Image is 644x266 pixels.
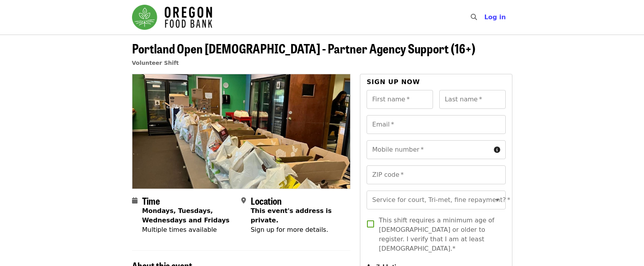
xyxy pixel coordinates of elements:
span: Log in [484,13,506,21]
i: circle-info icon [494,146,500,154]
input: Mobile number [367,140,490,159]
i: map-marker-alt icon [241,197,246,204]
span: Location [251,194,282,207]
span: Sign up now [367,78,420,86]
span: Sign up for more details. [251,226,328,233]
div: Multiple times available [142,225,235,235]
input: Search [482,8,488,27]
input: Email [367,115,505,134]
button: Open [492,194,503,205]
input: Last name [439,90,506,109]
span: This shift requires a minimum age of [DEMOGRAPHIC_DATA] or older to register. I verify that I am ... [379,216,499,253]
span: This event's address is private. [251,207,332,224]
i: calendar icon [132,197,138,204]
input: ZIP code [367,165,505,184]
span: Portland Open [DEMOGRAPHIC_DATA] - Partner Agency Support (16+) [132,39,475,57]
span: Time [142,194,160,207]
button: Log in [478,9,512,25]
input: First name [367,90,433,109]
i: search icon [471,13,477,21]
strong: Mondays, Tuesdays, Wednesdays and Fridays [142,207,230,224]
a: Volunteer Shift [132,60,179,66]
img: Oregon Food Bank - Home [132,5,212,30]
img: Portland Open Bible - Partner Agency Support (16+) organized by Oregon Food Bank [132,74,350,188]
